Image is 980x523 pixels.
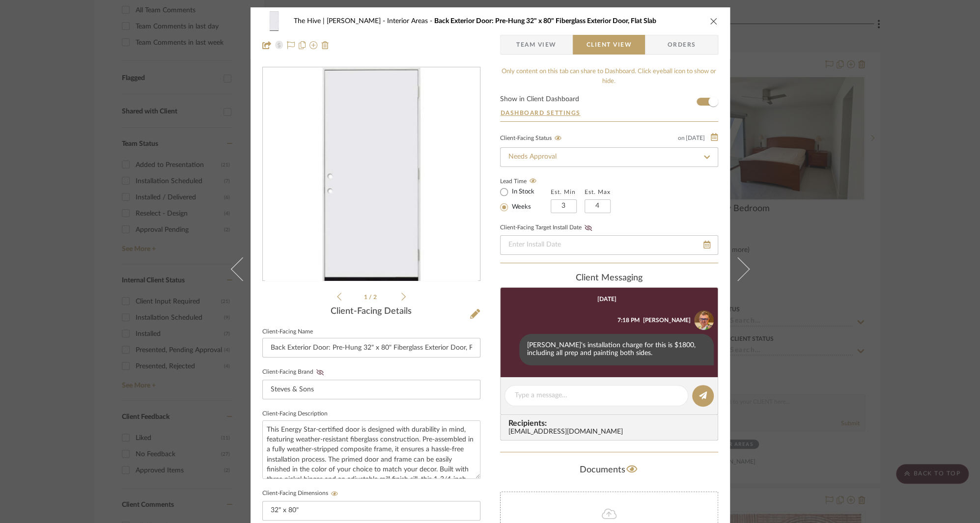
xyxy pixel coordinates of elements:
span: Team View [516,35,557,55]
img: 34762d51-f95a-4a0f-8d7f-e001e167ad26.jpeg [694,310,714,330]
div: Client-Facing Status [500,134,565,143]
span: Orders [656,35,706,55]
label: Est. Min [551,189,576,195]
span: The Hive | [PERSON_NAME] [294,18,387,25]
label: Client-Facing Target Install Date [500,224,595,231]
div: [DATE] [597,296,616,303]
label: Client-Facing Name [262,330,313,334]
div: client Messaging [500,273,718,284]
div: Only content on this tab can share to Dashboard. Click eyeball icon to show or hide. [500,67,718,86]
div: Documents [500,462,718,478]
button: Client-Facing Target Install Date [582,224,595,231]
button: Client-Facing Brand [313,369,327,376]
label: Client-Facing Description [262,412,328,416]
span: [DATE] [685,135,706,141]
span: Recipients: [508,419,714,428]
span: Client View [587,35,632,55]
input: Enter Client-Facing Brand [262,380,480,399]
label: Est. Max [585,189,611,195]
div: 7:18 PM [617,316,640,325]
img: Remove from project [321,41,329,49]
label: Client-Facing Dimensions [262,490,341,497]
div: 0 [263,68,480,281]
span: 2 [373,294,378,300]
button: close [709,17,718,26]
label: Weeks [510,203,531,212]
label: In Stock [510,188,534,196]
input: Enter Install Date [500,235,718,255]
label: Client-Facing Brand [262,369,327,376]
span: Back Exterior Door: Pre-Hung 32" x 80" Fiberglass Exterior Door, Flat Slab [434,18,656,25]
label: Lead Time [500,177,551,186]
mat-radio-group: Select item type [500,186,551,213]
div: [PERSON_NAME] [643,316,691,325]
input: Type to Search… [500,147,718,167]
div: [PERSON_NAME]'s installation charge for this is $1800, including all prep and painting both sides. [519,334,714,365]
button: Lead Time [527,176,540,186]
button: Client-Facing Dimensions [328,490,341,497]
span: / [369,294,373,300]
img: 3bec3ce0-3fd3-49b7-99c1-d2b521e6f714_436x436.jpg [265,68,478,281]
span: Interior Areas [387,18,434,25]
input: Enter Client-Facing Item Name [262,338,480,358]
input: Enter item dimensions [262,501,480,521]
div: [EMAIL_ADDRESS][DOMAIN_NAME] [508,428,714,436]
span: 1 [364,294,369,300]
button: Dashboard Settings [500,109,581,117]
img: 3bec3ce0-3fd3-49b7-99c1-d2b521e6f714_48x40.jpg [262,11,286,31]
span: on [678,135,685,141]
div: Client-Facing Details [262,306,480,317]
